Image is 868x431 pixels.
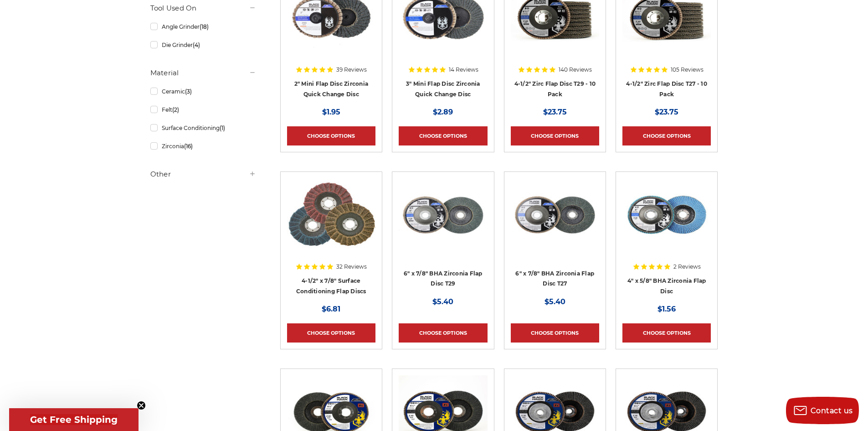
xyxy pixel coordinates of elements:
a: Choose Options [622,323,711,343]
span: (2) [172,106,179,113]
a: Choose Options [287,323,375,343]
a: Surface Conditioning [150,120,256,136]
a: 4-inch BHA Zirconia flap disc with 40 grit designed for aggressive metal sanding and grinding [622,178,711,295]
a: Zirconia [150,138,256,154]
a: Choose Options [622,126,711,145]
span: Contact us [811,406,853,415]
h5: Other [150,169,256,180]
a: Scotch brite flap discs [287,178,375,295]
a: Black Hawk 6 inch T29 coarse flap discs, 36 grit for efficient material removal [399,178,487,295]
a: Die Grinder [150,37,256,53]
a: Angle Grinder [150,19,256,35]
h5: Tool Used On [150,3,256,14]
span: $23.75 [655,108,678,116]
button: Contact us [786,397,859,424]
span: $1.56 [657,305,676,313]
span: $1.95 [322,108,340,116]
a: Coarse 36 grit BHA Zirconia flap disc, 6-inch, flat T27 for aggressive material removal [511,178,599,295]
h5: Material [150,68,256,78]
a: Choose Options [399,126,487,145]
span: Get Free Shipping [30,414,118,425]
span: (18) [200,23,209,30]
a: Choose Options [511,126,599,145]
span: $2.89 [433,108,453,116]
img: Black Hawk 6 inch T29 coarse flap discs, 36 grit for efficient material removal [399,178,487,251]
a: Choose Options [399,323,487,343]
a: Choose Options [511,323,599,343]
a: Felt [150,102,256,118]
img: Coarse 36 grit BHA Zirconia flap disc, 6-inch, flat T27 for aggressive material removal [511,178,599,251]
span: (1) [220,125,225,131]
span: (16) [184,143,193,150]
span: $5.40 [432,297,453,306]
span: (3) [185,88,192,95]
span: $6.81 [322,305,340,313]
img: 4-inch BHA Zirconia flap disc with 40 grit designed for aggressive metal sanding and grinding [622,178,711,251]
button: Close teaser [137,401,146,410]
span: $23.75 [543,108,567,116]
a: Choose Options [287,126,375,145]
img: Scotch brite flap discs [287,178,375,251]
span: (4) [193,42,200,48]
div: Get Free ShippingClose teaser [9,408,139,431]
a: Ceramic [150,83,256,99]
span: $5.40 [544,297,565,306]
